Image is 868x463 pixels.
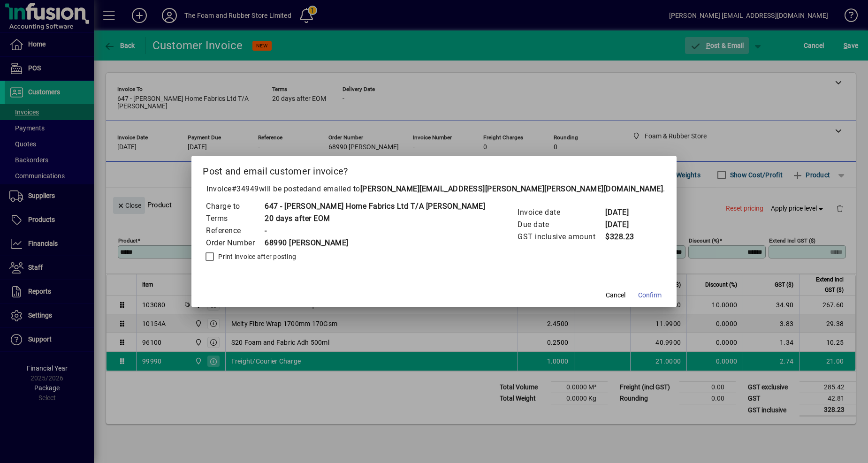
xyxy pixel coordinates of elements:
td: Terms [206,213,264,225]
span: Confirm [638,290,662,300]
span: #34949 [232,184,259,193]
td: 647 - [PERSON_NAME] Home Fabrics Ltd T/A [PERSON_NAME] [264,200,485,213]
span: and emailed to [308,184,663,193]
td: GST inclusive amount [517,231,605,243]
td: [DATE] [605,219,642,231]
button: Confirm [634,287,665,304]
td: [DATE] [605,206,642,219]
td: Reference [206,225,264,237]
span: Cancel [606,290,625,300]
h2: Post and email customer invoice? [191,156,677,183]
td: - [264,225,485,237]
td: 20 days after EOM [264,213,485,225]
td: Due date [517,219,605,231]
td: Order Number [206,237,264,249]
p: Invoice will be posted . [203,183,665,195]
td: Invoice date [517,206,605,219]
label: Print invoice after posting [216,252,296,261]
td: $328.23 [605,231,642,243]
td: Charge to [206,200,264,213]
td: 68990 [PERSON_NAME] [264,237,485,249]
b: [PERSON_NAME][EMAIL_ADDRESS][PERSON_NAME][PERSON_NAME][DOMAIN_NAME] [360,184,663,193]
button: Cancel [601,287,631,304]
